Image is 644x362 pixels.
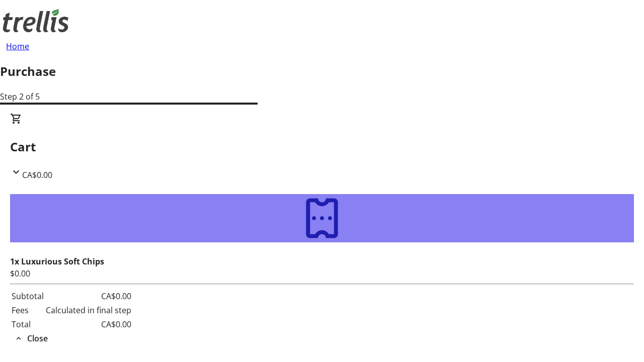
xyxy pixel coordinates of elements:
td: Calculated in final step [45,304,132,317]
button: Close [10,332,52,344]
td: CA$0.00 [45,318,132,331]
h2: Cart [10,138,634,156]
td: Subtotal [11,290,44,303]
div: CartCA$0.00 [10,113,634,181]
td: Fees [11,304,44,317]
span: Close [27,332,48,344]
div: $0.00 [10,267,634,280]
strong: 1x Luxurious Soft Chips [10,256,104,267]
div: CartCA$0.00 [10,181,634,345]
span: CA$0.00 [22,169,52,180]
td: CA$0.00 [45,290,132,303]
td: Total [11,318,44,331]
